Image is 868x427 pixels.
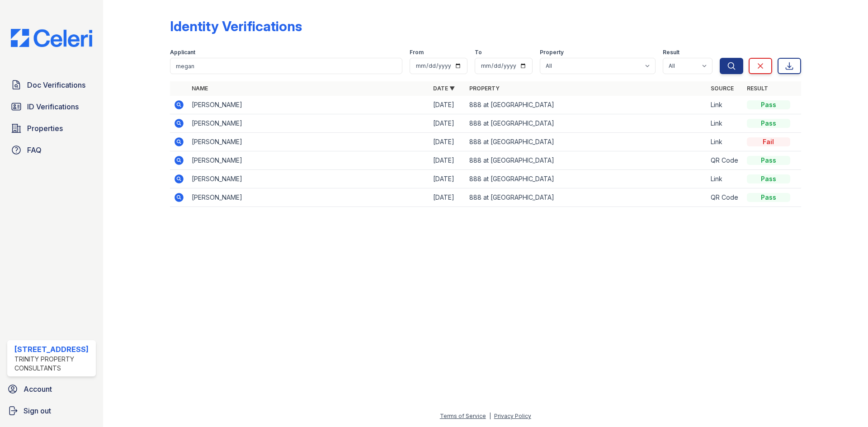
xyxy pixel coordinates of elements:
td: [DATE] [429,133,466,151]
td: Link [707,170,743,188]
a: Date ▼ [433,85,455,92]
td: QR Code [707,151,743,170]
div: Pass [747,119,790,128]
td: Link [707,96,743,114]
td: 888 at [GEOGRAPHIC_DATA] [466,188,707,207]
td: [DATE] [429,114,466,133]
a: Property [469,85,500,92]
label: Result [663,49,679,56]
input: Search by name or phone number [170,58,402,74]
td: 888 at [GEOGRAPHIC_DATA] [466,170,707,188]
td: [PERSON_NAME] [188,96,429,114]
td: Link [707,133,743,151]
img: CE_Logo_Blue-a8612792a0a2168367f1c8372b55b34899dd931a85d93a1a3d3e32e68fde9ad4.png [4,29,99,47]
a: Terms of Service [440,413,486,419]
label: From [410,49,424,56]
div: Pass [747,174,790,183]
div: Pass [747,193,790,202]
span: Sign out [24,405,51,416]
a: Source [711,85,734,92]
a: Result [747,85,768,92]
div: Pass [747,100,790,109]
td: [PERSON_NAME] [188,133,429,151]
a: Properties [7,119,96,137]
a: Doc Verifications [7,76,96,94]
td: [PERSON_NAME] [188,188,429,207]
div: Fail [747,137,790,146]
label: Property [540,49,564,56]
a: Sign out [4,402,99,420]
td: 888 at [GEOGRAPHIC_DATA] [466,133,707,151]
td: Link [707,114,743,133]
td: [DATE] [429,170,466,188]
span: FAQ [27,145,42,155]
td: [PERSON_NAME] [188,170,429,188]
div: [STREET_ADDRESS] [14,344,92,355]
td: [PERSON_NAME] [188,114,429,133]
td: 888 at [GEOGRAPHIC_DATA] [466,114,707,133]
td: [PERSON_NAME] [188,151,429,170]
span: Doc Verifications [27,80,85,90]
td: 888 at [GEOGRAPHIC_DATA] [466,151,707,170]
td: [DATE] [429,188,466,207]
a: Account [4,380,99,398]
td: 888 at [GEOGRAPHIC_DATA] [466,96,707,114]
span: ID Verifications [27,101,79,112]
span: Account [24,384,52,394]
div: Identity Verifications [170,18,302,34]
a: FAQ [7,141,96,159]
a: Name [192,85,208,92]
td: QR Code [707,188,743,207]
td: [DATE] [429,151,466,170]
label: Applicant [170,49,195,56]
label: To [475,49,482,56]
a: ID Verifications [7,98,96,116]
td: [DATE] [429,96,466,114]
span: Properties [27,123,63,134]
a: Privacy Policy [494,413,531,419]
div: Pass [747,156,790,165]
div: Trinity Property Consultants [14,355,92,373]
div: | [489,413,491,419]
